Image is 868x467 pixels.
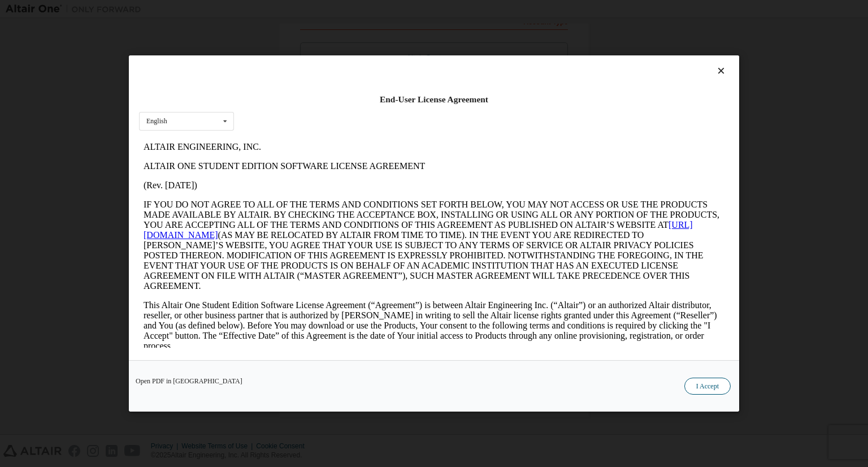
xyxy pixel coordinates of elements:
p: This Altair One Student Edition Software License Agreement (“Agreement”) is between Altair Engine... [5,163,585,214]
p: IF YOU DO NOT AGREE TO ALL OF THE TERMS AND CONDITIONS SET FORTH BELOW, YOU MAY NOT ACCESS OR USE... [5,62,585,154]
div: English [146,118,167,124]
div: End-User License Agreement [139,94,729,105]
p: ALTAIR ENGINEERING, INC. [5,5,585,15]
p: (Rev. [DATE]) [5,43,585,53]
p: ALTAIR ONE STUDENT EDITION SOFTWARE LICENSE AGREEMENT [5,24,585,34]
a: Open PDF in [GEOGRAPHIC_DATA] [136,378,242,384]
button: I Accept [684,378,731,395]
a: [URL][DOMAIN_NAME] [5,83,554,102]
